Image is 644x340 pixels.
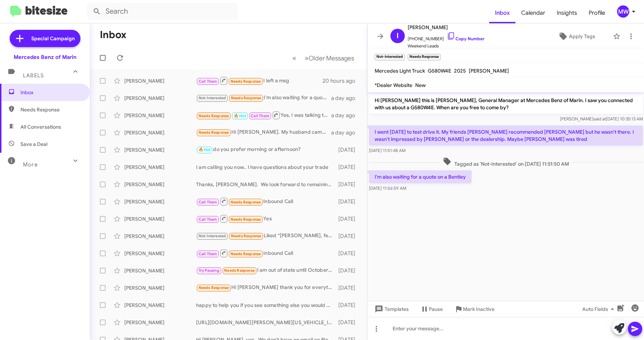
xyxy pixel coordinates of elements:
[373,303,409,316] span: Templates
[336,233,361,240] div: [DATE]
[199,234,226,238] span: Not-Interested
[124,181,196,188] div: [PERSON_NAME]
[292,54,296,63] span: «
[20,106,82,113] span: Needs Response
[569,30,595,43] span: Apply Tags
[124,284,196,291] div: [PERSON_NAME]
[551,3,583,23] a: Insights
[611,5,636,18] button: MW
[408,54,441,60] small: Needs Response
[124,198,196,205] div: [PERSON_NAME]
[10,30,80,47] a: Special Campaign
[124,250,196,257] div: [PERSON_NAME]
[454,68,466,74] span: 2025
[560,116,643,121] span: [PERSON_NAME] [DATE] 10:35:13 AM
[199,268,219,273] span: Try Pausing
[336,146,361,153] div: [DATE]
[23,161,38,168] span: More
[224,268,255,273] span: Needs Response
[582,303,617,316] span: Auto Fields
[14,54,77,61] div: Mercedes Benz of Marin
[440,157,571,167] span: Tagged as 'Not-Interested' on [DATE] 11:51:50 AM
[300,51,358,65] button: Next
[336,267,361,274] div: [DATE]
[336,319,361,326] div: [DATE]
[196,249,336,258] div: Inbound Call
[429,303,443,316] span: Pause
[408,42,485,50] span: Weekend Leads
[199,147,211,152] span: 🔥 Hot
[323,77,361,84] div: 20 hours ago
[196,94,331,102] div: I'm also waiting for a quote on a Bentley
[375,82,412,88] span: *Dealer Website
[196,128,331,137] div: Hi [PERSON_NAME]. My husband came by [DATE] to check out the cars on the lot. We are interested i...
[124,319,196,326] div: [PERSON_NAME]
[196,197,336,206] div: Inbound Call
[199,217,217,222] span: Call Them
[369,94,643,114] p: Hi [PERSON_NAME] this is [PERSON_NAME], General Manager at Mercedes Benz of Marin. I saw you conn...
[463,303,495,316] span: Mark Inactive
[124,233,196,240] div: [PERSON_NAME]
[20,123,61,130] span: All Conversations
[428,68,451,74] span: G580W4E
[124,267,196,274] div: [PERSON_NAME]
[408,32,485,42] span: [PHONE_NUMBER]
[196,302,336,309] div: happy to help you if you see something else you would consider
[489,3,515,23] a: Inbox
[196,181,336,188] div: Thanks, [PERSON_NAME]. We look forward to remaining in contact with you as you get closer to your...
[231,217,261,222] span: Needs Response
[196,284,336,292] div: Hi [PERSON_NAME] thank you for everything, but we decided to wait. We will reach out to you soon....
[336,198,361,205] div: [DATE]
[408,23,485,32] span: [PERSON_NAME]
[593,116,606,121] span: said at
[414,303,449,316] button: Pause
[331,112,361,119] div: a day ago
[124,77,196,84] div: [PERSON_NAME]
[369,170,472,183] p: I'm also waiting for a quote on a Bentley
[449,303,500,316] button: Mark Inactive
[231,252,261,256] span: Needs Response
[196,111,331,120] div: Yes, I was talking to [PERSON_NAME], and he replied to me that you can't do 5k down payment, 700 ...
[87,3,238,20] input: Search
[543,30,610,43] button: Apply Tags
[199,200,217,205] span: Call Them
[196,214,336,223] div: Yes
[196,266,336,275] div: I am out of state until October But at this time, I think we are picking a Range Rover Thank you ...
[199,96,226,100] span: Not-Interested
[231,96,261,100] span: Needs Response
[31,35,75,42] span: Special Campaign
[251,114,269,118] span: Call Them
[124,215,196,222] div: [PERSON_NAME]
[576,303,622,316] button: Auto Fields
[336,284,361,291] div: [DATE]
[305,54,309,63] span: »
[124,95,196,102] div: [PERSON_NAME]
[515,3,551,23] a: Calendar
[196,146,336,154] div: do you prefer morning or afternoon?
[375,68,425,74] span: Mercedes Light Truck
[469,68,509,74] span: [PERSON_NAME]
[336,164,361,171] div: [DATE]
[369,125,643,146] p: I went [DATE] to test drive it. My friends [PERSON_NAME] recommended [PERSON_NAME] but he wasn't ...
[199,252,217,256] span: Call Them
[309,54,354,62] span: Older Messages
[199,130,229,135] span: Needs Response
[199,114,229,118] span: Needs Response
[336,181,361,188] div: [DATE]
[196,232,336,240] div: Liked “[PERSON_NAME], feel free to contact me at any time with any questions”
[199,79,217,84] span: Call Them
[199,285,229,290] span: Needs Response
[124,129,196,136] div: [PERSON_NAME]
[196,164,336,171] div: I am calling you now.. I have questions about your trade
[196,76,323,85] div: I left a msg
[375,54,405,60] small: Not-Interested
[336,250,361,257] div: [DATE]
[369,185,406,191] span: [DATE] 11:56:59 AM
[234,114,246,118] span: 🔥 Hot
[20,89,82,96] span: Inbox
[288,51,358,65] nav: Page navigation example
[231,79,261,84] span: Needs Response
